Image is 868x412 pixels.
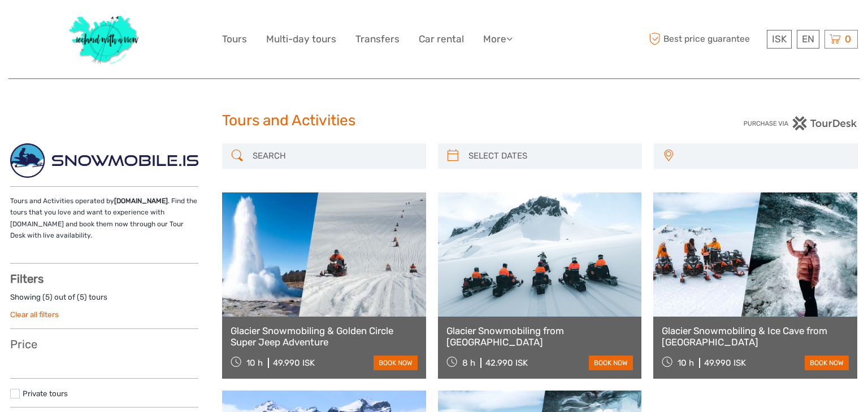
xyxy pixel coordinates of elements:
[10,292,198,309] div: Showing ( ) out of ( ) tours
[662,325,849,348] a: Glacier Snowmobiling & Ice Cave from [GEOGRAPHIC_DATA]
[772,33,787,45] span: ISK
[10,272,44,286] strong: Filters
[446,325,633,348] a: Glacier Snowmobiling from [GEOGRAPHIC_DATA]
[646,30,764,49] span: Best price guarantee
[10,338,198,351] h3: Price
[797,30,819,49] div: EN
[10,143,198,178] img: 92-1_logo_thumbnail.png
[462,358,475,368] span: 8 h
[222,31,247,47] a: Tours
[114,197,168,205] strong: [DOMAIN_NAME]
[45,292,50,303] label: 5
[355,31,400,47] a: Transfers
[10,310,59,319] a: Clear all filters
[704,358,746,368] div: 49.990 ISK
[246,358,263,368] span: 10 h
[464,146,636,166] input: SELECT DATES
[374,356,418,370] a: book now
[589,356,633,370] a: book now
[23,389,68,398] a: Private tours
[485,358,528,368] div: 42.990 ISK
[419,31,464,47] a: Car rental
[678,358,694,368] span: 10 h
[10,195,198,242] p: Tours and Activities operated by . Find the tours that you love and want to experience with [DOMA...
[273,358,315,368] div: 49.990 ISK
[483,31,513,47] a: More
[222,112,646,130] h1: Tours and Activities
[743,116,858,130] img: PurchaseViaTourDesk.png
[843,33,853,45] span: 0
[80,292,84,303] label: 5
[248,146,420,166] input: SEARCH
[63,8,146,70] img: 1077-ca632067-b948-436b-9c7a-efe9894e108b_logo_big.jpg
[231,325,418,348] a: Glacier Snowmobiling & Golden Circle Super Jeep Adventure
[805,356,849,370] a: book now
[266,31,336,47] a: Multi-day tours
